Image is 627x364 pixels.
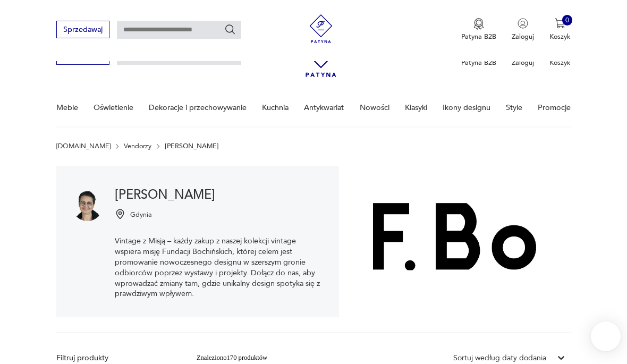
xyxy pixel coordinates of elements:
p: Patyna B2B [461,32,496,41]
p: Filtruj produkty [56,353,174,363]
a: Style [506,89,522,126]
a: Kuchnia [262,89,289,126]
p: Patyna B2B [461,58,496,67]
p: Gdynia [130,210,152,219]
img: Beata Bochińska [72,190,103,221]
button: 0Koszyk [549,18,571,41]
p: Vintage z Misją – każdy zakup z naszej kolekcji vintage wspiera misję Fundacji Bochińskich, które... [115,236,324,299]
a: Meble [56,89,78,126]
iframe: Smartsupp widget button [591,321,621,351]
a: [DOMAIN_NAME] [56,142,111,150]
img: Patyna - sklep z meblami i dekoracjami vintage [303,14,339,43]
img: Beata Bochińska [339,166,570,317]
p: Zaloguj [512,58,534,67]
button: Szukaj [224,23,236,35]
div: Sortuj według daty dodania [453,353,546,363]
a: Sprzedawaj [56,27,109,33]
button: Sprzedawaj [56,21,109,38]
p: Koszyk [549,32,571,41]
button: Zaloguj [512,18,534,41]
img: Ikonka użytkownika [518,18,528,29]
a: Klasyki [405,89,427,126]
a: Promocje [538,89,571,126]
a: Ikony designu [443,89,490,126]
img: Ikona koszyka [555,18,565,29]
a: Oświetlenie [94,89,133,126]
a: Antykwariat [304,89,344,126]
img: Ikonka pinezki mapy [115,209,125,219]
button: Patyna B2B [461,18,496,41]
div: Znaleziono 170 produktów [197,353,267,363]
a: Nowości [360,89,389,126]
p: Zaloguj [512,32,534,41]
img: Ikona medalu [473,18,484,30]
h1: [PERSON_NAME] [115,190,324,201]
p: [PERSON_NAME] [165,142,219,150]
a: Vendorzy [124,142,151,150]
a: Ikona medaluPatyna B2B [461,18,496,41]
a: Dekoracje i przechowywanie [149,89,247,126]
p: Koszyk [549,58,571,67]
div: 0 [562,15,573,26]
